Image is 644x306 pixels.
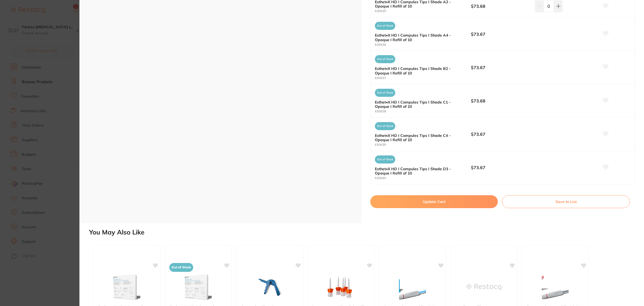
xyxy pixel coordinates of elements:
[375,55,395,63] span: Out of Stock
[252,274,287,301] img: Compules Tips Gun
[375,122,395,130] span: Out of Stock
[375,9,471,13] small: 630635
[471,31,529,37] b: $73.67
[375,66,461,75] b: Esthet•X HD I Compules Tips I Shade B2 - Opaque I Refill of 10
[471,165,529,170] b: $73.67
[109,274,144,301] img: Esthet•X HD I Compules Tips I Shade B1 I Refill of 20
[375,143,471,147] small: 630639
[89,229,642,236] h2: You May Also Like
[375,133,461,142] b: Esthet•X HD I Compules Tips I Shade C4 - Opaque I Refill of 10
[375,176,471,180] small: 630640
[471,131,529,137] b: $73.67
[375,167,461,175] b: Esthet•X HD I Compules Tips I Shade D3 - Opaque I Refill of 10
[324,274,358,301] img: Dentocrown HD Mixing Tips, Pack of 10
[466,274,501,301] img: Applicator Tips
[375,100,461,109] b: Esthet•X HD I Compules Tips I Shade C1 - Opaque I Refill of 10
[502,195,630,208] button: Save to List
[169,263,193,272] span: Out of Stock
[375,33,461,42] b: Esthet•X HD I Compules Tips I Shade A4 - Opaque I Refill of 10
[471,3,529,9] b: $73.68
[181,274,216,301] img: Esthet•X HD I Compules Tips I Shade C2 I Refill of 20
[375,43,471,47] small: 630636
[538,274,573,301] img: Ceram.x Spectra ST - HV I Compules Tips I Shade A2 I Eco Refill of 52
[375,155,395,163] span: Out of Stock
[471,98,529,104] b: $73.68
[471,65,529,70] b: $73.67
[370,195,498,208] button: Update Cart
[375,22,395,30] span: Out of Stock
[375,76,471,80] small: 630637
[375,110,471,113] small: 630638
[395,274,430,301] img: Ceram.x Spectra ST - LV I Compules Tips I Shade A4 I Refill of 20
[375,89,395,97] span: Out of Stock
